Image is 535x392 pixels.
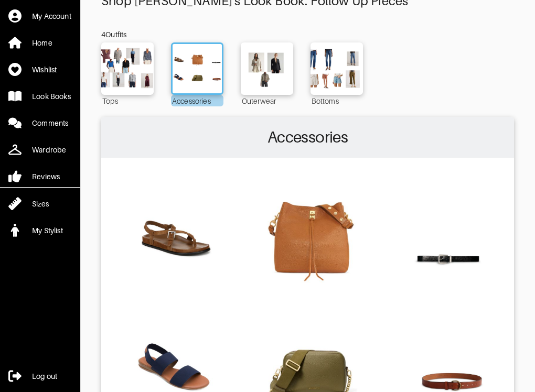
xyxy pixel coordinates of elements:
div: Wardrobe [32,145,66,155]
div: Comments [32,118,68,128]
h2: Accessories [106,122,509,153]
img: Outfit Accessories [169,49,224,88]
div: My Account [32,11,71,21]
div: Sizes [32,199,49,209]
img: Outfit Bottoms [307,48,367,90]
div: 4 Outfits [101,29,514,40]
div: My Stylist [32,225,63,236]
img: Outfit Outerwear [237,48,297,90]
div: Outerwear [241,95,293,106]
div: Tops [101,95,154,106]
div: Log out [32,371,57,382]
div: Wishlist [32,64,57,75]
div: Look Books [32,91,71,102]
img: Outfit Tops [98,48,157,90]
div: Reviews [32,171,60,182]
div: Accessories [171,95,223,106]
div: Bottoms [311,95,363,106]
div: Home [32,38,52,48]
